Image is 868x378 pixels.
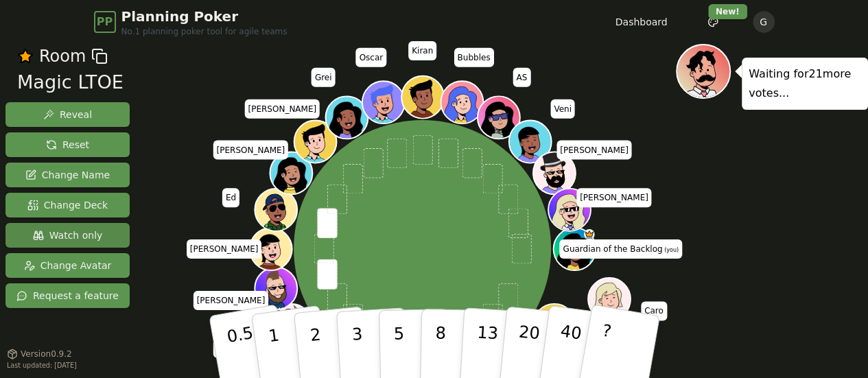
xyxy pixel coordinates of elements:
button: Version0.9.2 [7,349,72,359]
span: Change Deck [27,198,108,212]
span: Click to change your name [454,47,493,67]
span: Click to change your name [213,140,288,159]
span: Planning Poker [121,7,288,26]
button: G [753,11,775,33]
span: Request a feature [16,289,119,303]
div: New! [708,4,747,19]
span: Reset [46,138,89,152]
button: Remove as favourite [17,44,34,69]
a: Dashboard [615,15,668,29]
span: Change Avatar [24,259,112,272]
span: Change Name [25,168,110,182]
div: Magic LTOE [17,69,124,97]
span: Click to change your name [408,40,436,60]
span: (you) [662,247,679,253]
button: Change Avatar [5,253,130,278]
span: PP [97,14,113,30]
button: Watch only [5,223,130,248]
button: Reset [5,132,130,157]
span: Click to change your name [576,188,652,207]
span: Click to change your name [356,47,387,67]
span: Room [39,44,86,69]
span: No.1 planning poker tool for agile teams [121,26,288,37]
span: Click to change your name [187,239,262,259]
span: Last updated: [DATE] [7,362,77,369]
button: Change Deck [5,193,130,217]
p: Waiting for 21 more votes... [749,64,861,103]
span: Click to change your name [222,188,239,207]
button: Click to change your avatar [554,229,594,269]
span: Click to change your name [513,67,530,86]
span: Click to change your name [244,99,320,118]
span: Watch only [33,228,103,242]
span: Reveal [43,108,92,121]
button: New! [701,10,725,34]
span: Guardian of the Backlog is the host [584,229,594,239]
button: Reveal [5,102,130,127]
span: Click to change your name [213,338,288,357]
button: Request a feature [5,283,130,308]
span: Click to change your name [556,140,632,159]
a: PPPlanning PokerNo.1 planning poker tool for agile teams [94,7,288,37]
button: Change Name [5,163,130,187]
span: Click to change your name [193,290,269,309]
span: Version 0.9.2 [21,349,72,359]
span: Click to change your name [559,239,682,259]
span: Click to change your name [641,301,667,320]
span: Click to change your name [312,67,336,86]
span: Click to change your name [550,99,575,118]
